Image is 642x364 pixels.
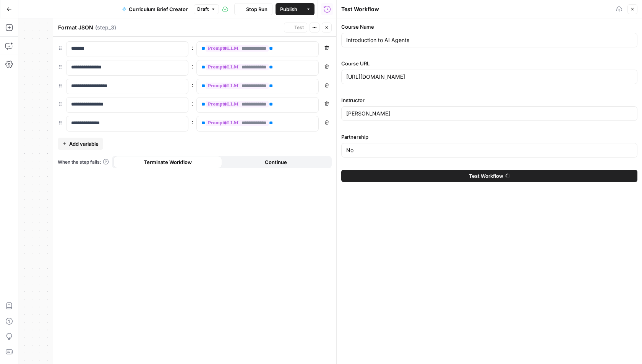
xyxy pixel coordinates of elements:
[341,133,637,141] label: Partnership
[265,158,287,166] span: Continue
[191,80,193,89] span: :
[117,3,192,15] button: Curriculum Brief Creator
[58,159,109,166] a: When the step fails:
[234,3,272,15] button: Stop Run
[144,158,192,166] span: Terminate Workflow
[191,43,193,52] span: :
[246,5,267,13] span: Stop Run
[95,24,116,31] span: ( step_3 )
[129,5,188,13] span: Curriculum Brief Creator
[222,156,331,168] button: Continue
[58,24,93,31] textarea: Format JSON
[341,60,637,67] label: Course URL
[191,62,193,71] span: :
[58,138,103,150] button: Add variable
[197,6,209,13] span: Draft
[194,4,219,14] button: Draft
[280,5,297,13] span: Publish
[284,23,307,32] button: Test
[276,3,302,15] button: Publish
[341,96,637,104] label: Instructor
[69,140,99,148] span: Add variable
[341,23,637,31] label: Course Name
[469,172,503,180] span: Test Workflow
[191,117,193,127] span: :
[294,24,304,31] span: Test
[341,170,637,182] button: Test Workflow
[191,99,193,108] span: :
